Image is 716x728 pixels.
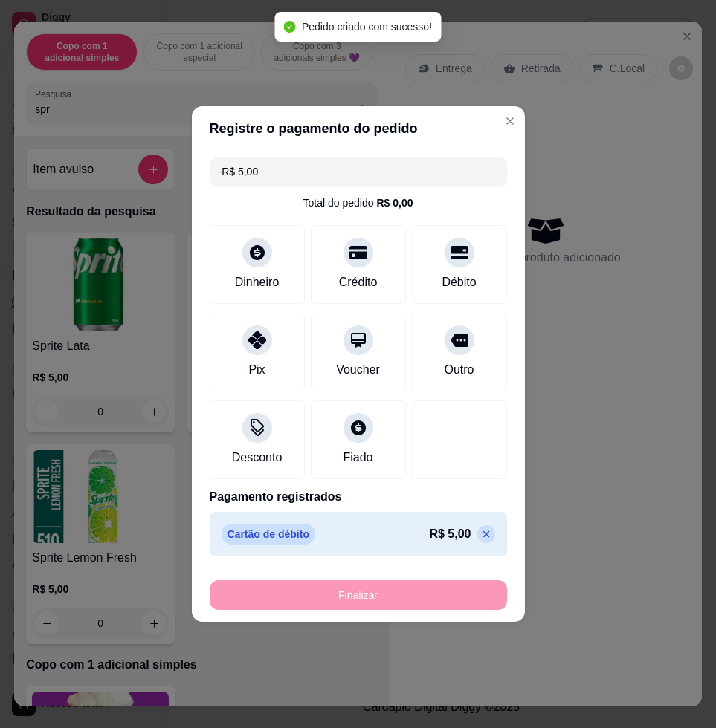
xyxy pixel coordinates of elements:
[192,106,525,151] header: Registre o pagamento do pedido
[284,21,296,33] span: check-circle
[339,273,378,291] div: Crédito
[222,524,315,545] p: Cartão de débito
[336,361,380,379] div: Voucher
[302,21,432,33] span: Pedido criado com sucesso!
[442,273,476,291] div: Débito
[429,525,471,543] p: R$ 5,00
[219,157,498,186] input: Ex.: hambúrguer de cordeiro
[343,449,372,467] div: Fiado
[498,109,522,133] button: Close
[376,195,413,210] div: R$ 0,00
[303,195,413,210] div: Total do pedido
[210,488,507,506] p: Pagamento registrados
[235,273,280,291] div: Dinheiro
[444,361,474,379] div: Outro
[232,449,283,467] div: Desconto
[248,361,265,379] div: Pix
